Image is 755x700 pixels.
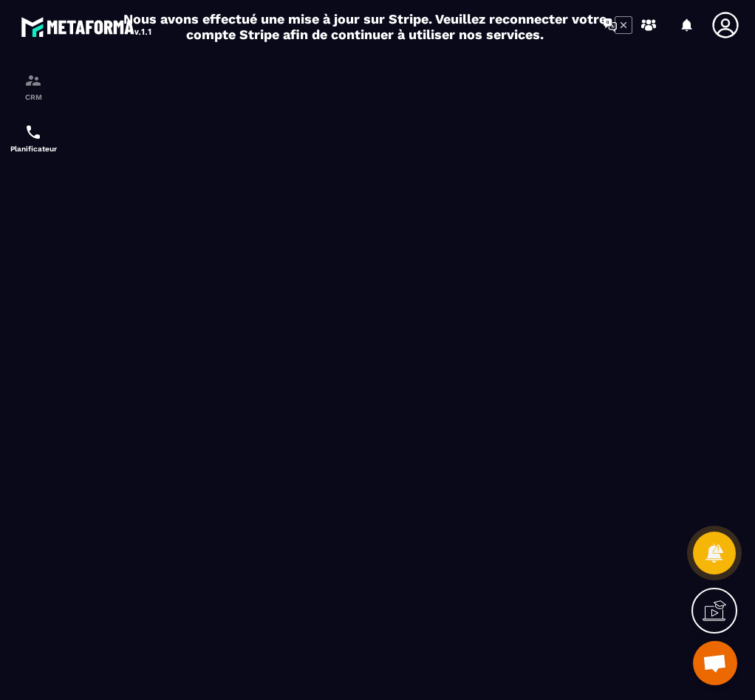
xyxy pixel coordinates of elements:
[4,145,63,153] p: Planificateur
[24,123,42,141] img: scheduler
[4,112,63,164] a: schedulerschedulerPlanificateur
[4,61,63,112] a: formationformationCRM
[693,641,737,685] a: Ouvrir le chat
[123,11,607,42] h2: Nous avons effectué une mise à jour sur Stripe. Veuillez reconnecter votre compte Stripe afin de ...
[4,93,63,101] p: CRM
[24,72,42,89] img: formation
[21,13,154,40] img: logo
